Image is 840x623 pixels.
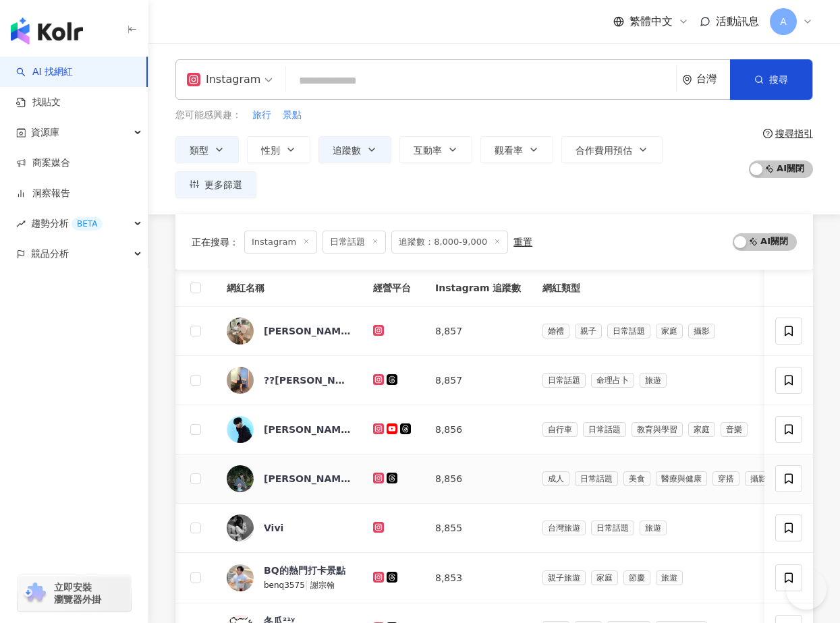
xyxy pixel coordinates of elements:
[227,514,254,541] img: KOL Avatar
[542,324,569,338] span: 婚禮
[656,324,683,338] span: 家庭
[318,136,391,163] button: 追蹤數
[623,570,650,585] span: 節慶
[175,109,242,122] span: 您可能感興趣：
[424,356,532,405] td: 8,857
[399,136,472,163] button: 互動率
[542,373,586,388] span: 日常話題
[391,231,508,254] span: 追蹤數：8,000-9,000
[16,65,73,79] a: searchAI 找網紅
[175,136,239,163] button: 類型
[623,471,650,486] span: 美食
[561,136,663,163] button: 合作費用預估
[227,318,352,345] a: KOL Avatar[PERSON_NAME]（富）
[591,373,634,388] span: 命理占卜
[730,59,812,100] button: 搜尋
[227,318,254,345] img: KOL Avatar
[190,145,208,156] span: 類型
[414,145,442,156] span: 互動率
[688,422,715,437] span: 家庭
[204,179,242,190] span: 更多篩選
[175,171,256,198] button: 更多篩選
[769,74,788,85] span: 搜尋
[227,367,352,394] a: KOL Avatar??[PERSON_NAME]??‍♀️
[252,108,272,123] button: 旅行
[264,521,283,535] div: Vivi
[16,156,70,170] a: 商案媒合
[252,109,271,122] span: 旅行
[696,73,730,85] div: 台灣
[282,108,302,123] button: 景點
[542,570,586,585] span: 親子旅遊
[424,405,532,454] td: 8,856
[480,136,553,163] button: 觀看率
[775,128,813,139] div: 搜尋指引
[264,564,345,577] div: BQ的熱門打卡景點
[424,270,532,307] th: Instagram 追蹤數
[424,454,532,504] td: 8,856
[244,231,317,254] span: Instagram
[656,570,683,585] span: 旅遊
[575,324,602,338] span: 親子
[227,367,254,394] img: KOL Avatar
[227,465,254,492] img: KOL Avatar
[310,581,335,590] span: 謝宗翰
[424,307,532,356] td: 8,857
[640,373,667,388] span: 旅遊
[264,581,305,590] span: benq3575
[576,145,632,156] span: 合作費用預估
[264,423,352,436] div: [PERSON_NAME]
[786,569,827,610] iframe: Help Scout Beacon - Open
[513,237,532,247] div: 重置
[264,374,352,387] div: ??[PERSON_NAME]??‍♀️
[54,581,101,605] span: 立即安裝 瀏覽器外掛
[31,208,103,239] span: 趨勢分析
[18,575,131,612] a: chrome extension立即安裝 瀏覽器外掛
[763,129,773,138] span: question-circle
[688,324,715,338] span: 攝影
[261,145,280,156] span: 性別
[72,217,103,231] div: BETA
[745,471,772,486] span: 攝影
[16,219,26,229] span: rise
[607,324,650,338] span: 日常話題
[16,187,70,200] a: 洞察報告
[542,521,586,535] span: 台灣旅遊
[640,521,667,535] span: 旅遊
[542,422,578,437] span: 自行車
[333,145,361,156] span: 追蹤數
[187,69,260,90] div: Instagram
[22,583,48,604] img: chrome extension
[591,570,618,585] span: 家庭
[575,471,618,486] span: 日常話題
[629,14,673,29] span: 繁體中文
[264,324,352,338] div: [PERSON_NAME]（富）
[305,579,311,590] span: |
[227,465,352,492] a: KOL Avatar[PERSON_NAME]
[283,109,302,122] span: 景點
[656,471,707,486] span: 醫療與健康
[721,422,748,437] span: 音樂
[247,136,310,163] button: 性別
[264,472,352,485] div: [PERSON_NAME]
[227,416,254,443] img: KOL Avatar
[31,117,59,148] span: 資源庫
[716,15,759,28] span: 活動訊息
[227,564,352,592] a: KOL AvatarBQ的熱門打卡景點benq3575|謝宗翰
[591,521,634,535] span: 日常話題
[31,239,69,269] span: 競品分析
[712,471,739,486] span: 穿搭
[227,416,352,443] a: KOL Avatar[PERSON_NAME]
[632,422,683,437] span: 教育與學習
[583,422,626,437] span: 日常話題
[682,75,692,85] span: environment
[11,18,83,44] img: logo
[323,231,386,254] span: 日常話題
[542,471,569,486] span: 成人
[424,553,532,603] td: 8,853
[495,145,523,156] span: 觀看率
[780,14,787,29] span: A
[424,504,532,553] td: 8,855
[227,514,352,541] a: KOL AvatarVivi
[192,237,239,247] span: 正在搜尋 ：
